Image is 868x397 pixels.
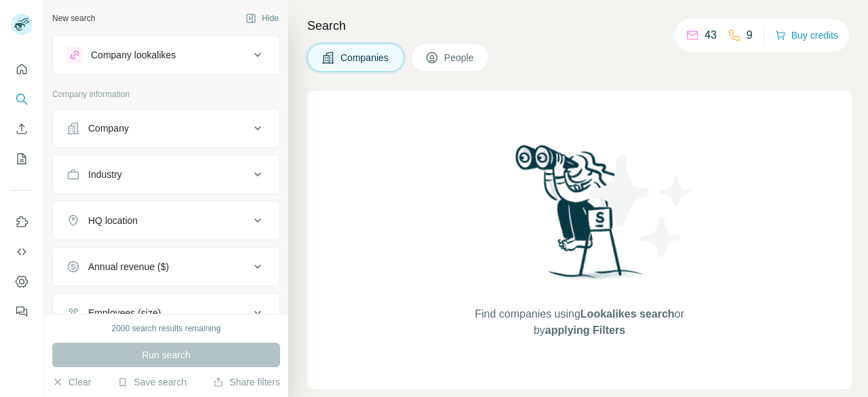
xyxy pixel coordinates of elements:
[236,8,288,29] button: Hide
[53,297,279,329] button: Employees (size)
[112,322,221,335] div: 2000 search results remaining
[11,210,33,234] button: Use Surfe on LinkedIn
[11,117,33,141] button: Enrich CSV
[11,147,33,171] button: My lists
[307,16,852,35] h4: Search
[747,27,753,43] p: 9
[88,168,122,181] div: Industry
[580,145,702,267] img: Surfe Illustration - Stars
[775,26,838,45] button: Buy credits
[11,269,33,294] button: Dashboard
[117,375,186,389] button: Save search
[11,299,33,324] button: Feedback
[53,250,279,283] button: Annual revenue ($)
[11,87,33,111] button: Search
[53,112,279,145] button: Company
[88,260,169,273] div: Annual revenue ($)
[52,12,95,24] div: New search
[88,121,129,135] div: Company
[580,308,675,320] span: Lookalikes search
[11,240,33,264] button: Use Surfe API
[509,141,650,292] img: Surfe Illustration - Woman searching with binoculars
[340,51,390,64] span: Companies
[545,324,625,336] span: applying Filters
[88,306,161,320] div: Employees (size)
[705,27,717,43] p: 43
[53,39,279,71] button: Company lookalikes
[471,306,688,339] span: Find companies using or by
[53,204,279,237] button: HQ location
[88,214,138,227] div: HQ location
[11,57,33,81] button: Quick start
[53,158,279,191] button: Industry
[444,51,475,64] span: People
[91,48,176,62] div: Company lookalikes
[52,375,91,389] button: Clear
[213,375,280,389] button: Share filters
[52,88,280,100] p: Company information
